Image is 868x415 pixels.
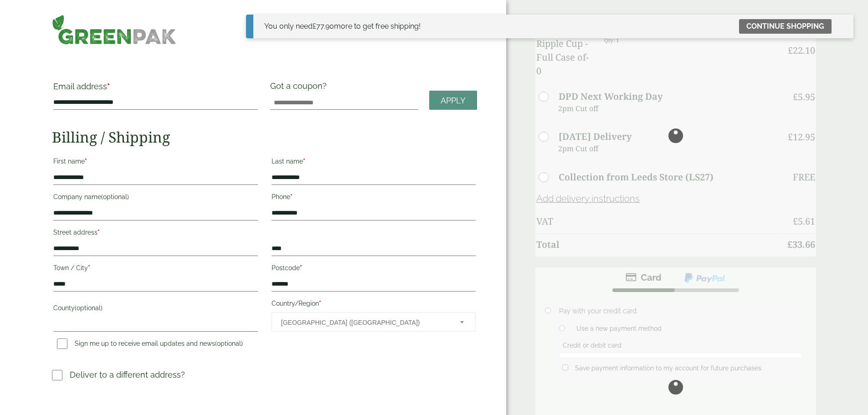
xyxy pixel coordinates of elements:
label: Country/Region [272,297,476,313]
abbr: required [88,264,90,272]
label: Last name [272,155,476,170]
p: Deliver to a different address? [70,369,185,381]
label: County [53,302,257,317]
img: GreenPak Supplies [52,15,176,45]
label: Postcode [272,261,476,277]
span: (optional) [75,304,103,312]
abbr: required [290,193,293,200]
span: £ [313,22,316,31]
span: (optional) [215,340,243,347]
span: Apply [441,96,466,106]
label: Town / City [53,261,257,277]
label: Street address [53,226,257,241]
label: First name [53,155,257,170]
div: You only need more to get free shipping! [264,21,421,32]
abbr: required [85,158,87,165]
h2: Billing / Shipping [52,128,477,146]
abbr: required [300,264,302,272]
abbr: required [107,82,110,91]
span: Country/Region [272,313,476,332]
input: Sign me up to receive email updates and news(optional) [57,338,67,349]
span: (optional) [101,193,129,200]
label: Phone [272,190,476,206]
label: Got a coupon? [270,81,330,95]
a: Continue shopping [739,19,832,34]
abbr: required [319,300,321,307]
abbr: required [98,229,100,236]
label: Company name [53,190,257,206]
span: United Kingdom (UK) [281,313,448,332]
a: Apply [429,91,477,110]
label: Sign me up to receive email updates and news [53,340,247,350]
label: Email address [53,82,257,95]
abbr: required [303,158,305,165]
span: 77.90 [313,22,334,31]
